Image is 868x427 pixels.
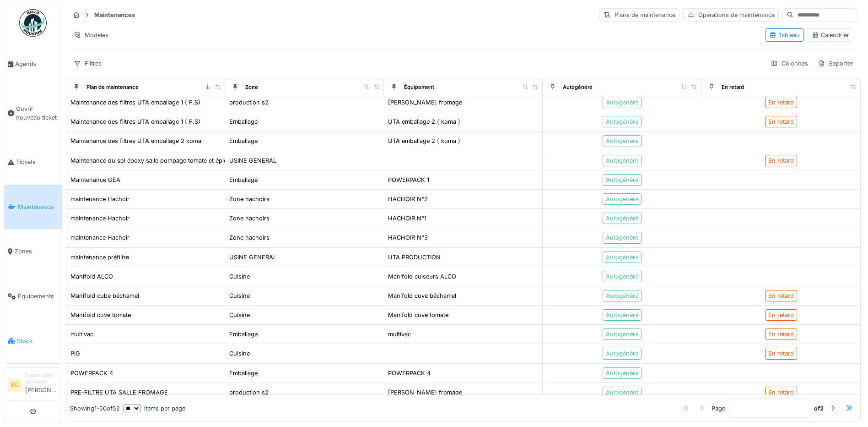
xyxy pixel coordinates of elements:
[70,175,120,184] div: Maintenance GEA
[70,156,233,165] div: Maintenance du sol époxy salle pompage tomate et épices
[15,60,58,68] span: Agenda
[768,291,794,300] div: En retard
[4,87,62,140] a: Ouvrir nouveau ticket
[70,311,131,319] div: Manifold cuve tomate
[4,318,62,363] a: Stock
[124,404,185,413] div: items per page
[388,253,441,262] div: UTA PRODUCTION
[70,369,113,378] div: POWERPACK 4
[70,272,113,281] div: Manifold ALCO
[814,57,857,70] div: Exporter
[388,195,428,203] div: HACHOIR N°2
[606,98,638,107] div: Autogénéré
[768,330,794,339] div: En retard
[8,378,22,392] li: BC
[17,337,58,345] span: Stock
[606,156,638,165] div: Autogénéré
[229,311,250,319] div: Cuisine
[4,185,62,230] a: Maintenance
[388,369,431,378] div: POWERPACK 4
[70,330,93,339] div: multivac
[388,330,411,339] div: multivac
[229,369,258,378] div: Emballage
[229,214,270,223] div: Zone hachoirs
[388,291,456,300] div: Manifold cuve béchamel
[70,404,120,413] div: Showing 1 - 50 of 52
[229,388,269,397] div: production s2
[16,158,58,166] span: Tickets
[606,214,638,223] div: Autogénéré
[16,104,58,122] span: Ouvrir nouveau ticket
[768,117,794,126] div: En retard
[8,372,58,400] a: BC Responsable technicien[PERSON_NAME]
[229,195,270,203] div: Zone hachoirs
[388,272,456,281] div: Manifold cuiseurs ALCO
[4,42,62,87] a: Agenda
[25,372,58,398] li: [PERSON_NAME]
[814,404,824,413] strong: of 2
[70,233,129,242] div: maintenance Hachoir
[722,83,744,91] div: En retard
[70,195,129,203] div: maintenance Hachoir
[768,156,794,165] div: En retard
[18,203,58,211] span: Maintenance
[4,274,62,319] a: Équipements
[768,98,794,107] div: En retard
[70,253,129,262] div: maintenance préfiltre
[606,272,638,281] div: Autogénéré
[606,330,638,339] div: Autogénéré
[388,175,429,184] div: POWERPACK 1
[768,388,794,397] div: En retard
[70,388,168,397] div: PRE-FILTRE UTA SALLE FROMAGE
[19,9,47,37] img: Badge_color-CXgf-gQk.svg
[86,83,139,91] div: Plan de maintenance
[606,349,638,358] div: Autogénéré
[812,31,849,39] div: Calendrier
[606,195,638,203] div: Autogénéré
[15,247,58,256] span: Zones
[229,233,270,242] div: Zone hachoirs
[70,137,201,145] div: Maintenance des filtres UTA emballage 2 koma
[245,83,258,91] div: Zone
[229,98,269,107] div: production s2
[70,214,129,223] div: maintenance Hachoir
[599,8,679,22] div: Plans de maintenance
[769,31,800,39] div: Tableau
[70,28,113,42] div: Modèles
[70,98,200,107] div: Maintenance des filtres UTA emballage 1 ( F.S)
[606,253,638,262] div: Autogénéré
[70,57,106,70] div: Filtres
[563,83,593,91] div: Autogénéré
[70,291,139,300] div: Manifold cube béchamel
[4,229,62,274] a: Zones
[388,233,428,242] div: HACHOIR N°3
[606,291,638,300] div: Autogénéré
[229,156,276,165] div: USINE GENERAL
[18,292,58,301] span: Équipements
[229,253,276,262] div: USINE GENERAL
[683,8,779,22] div: Opérations de maintenance
[388,214,426,223] div: HACHOIR N°1
[229,349,250,358] div: Cuisine
[4,140,62,185] a: Tickets
[229,137,258,145] div: Emballage
[229,272,250,281] div: Cuisine
[388,98,462,107] div: [PERSON_NAME] fromage
[388,311,448,319] div: Manifold cuve tomate
[766,57,812,70] div: Colonnes
[229,117,258,126] div: Emballage
[388,117,460,126] div: UTA emballage 2 ( koma )
[606,311,638,319] div: Autogénéré
[388,388,462,397] div: [PERSON_NAME] fromage
[606,369,638,378] div: Autogénéré
[388,137,460,145] div: UTA emballage 2 ( koma )
[606,137,638,145] div: Autogénéré
[229,291,250,300] div: Cuisine
[606,117,638,126] div: Autogénéré
[606,388,638,397] div: Autogénéré
[404,83,434,91] div: Équipement
[229,175,258,184] div: Emballage
[70,349,80,358] div: PIG
[712,404,725,413] div: Page
[70,117,200,126] div: Maintenance des filtres UTA emballage 1 ( F.S)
